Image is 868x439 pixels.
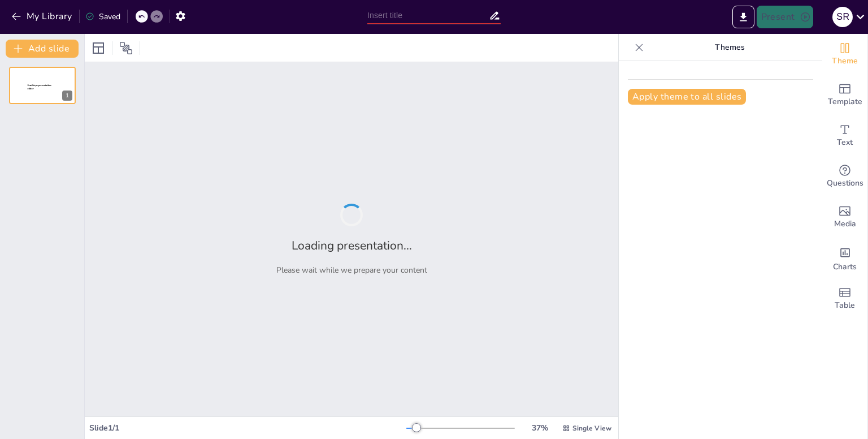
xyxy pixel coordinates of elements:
button: Apply theme to all slides [628,89,746,105]
p: Themes [648,34,811,61]
button: Export to PowerPoint [732,6,754,28]
button: My Library [8,7,77,25]
span: Single View [572,424,611,433]
p: Please wait while we prepare your content [276,265,427,276]
div: 1 [9,67,76,104]
span: Charts [833,261,857,273]
span: Table [835,299,855,312]
input: Insert title [367,7,489,24]
div: Add ready made slides [822,75,867,115]
div: Layout [89,39,107,57]
div: Add a table [822,278,867,319]
button: Add slide [6,40,79,58]
span: Questions [827,177,863,190]
span: Text [837,136,853,149]
div: 1 [62,91,72,101]
span: Media [834,218,856,230]
div: Add text boxes [822,115,867,156]
div: Get real-time input from your audience [822,156,867,197]
div: Add images, graphics, shapes or video [822,197,867,238]
button: Present [757,6,813,28]
span: Position [119,41,133,55]
div: S R [832,7,853,27]
div: 37 % [526,423,553,433]
span: Theme [832,55,858,67]
div: Slide 1 / 1 [89,423,406,433]
span: Template [828,96,862,108]
h2: Loading presentation... [292,238,412,253]
div: Saved [85,11,120,22]
div: Add charts and graphs [822,238,867,278]
button: S R [832,6,853,28]
span: Sendsteps presentation editor [28,84,51,91]
div: Change the overall theme [822,34,867,75]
